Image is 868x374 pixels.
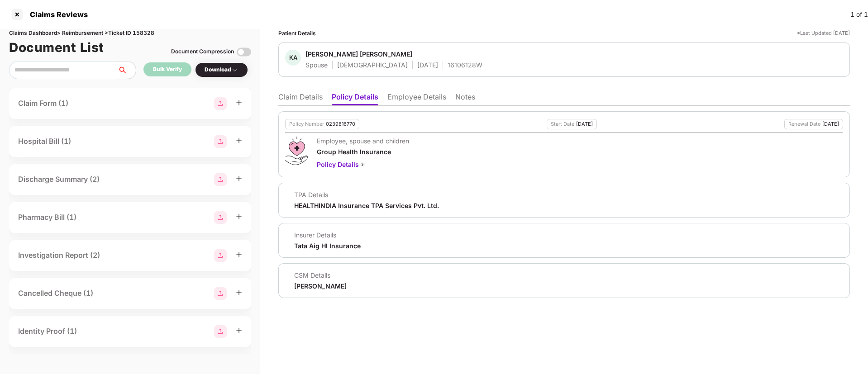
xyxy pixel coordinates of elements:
[417,61,438,69] div: [DATE]
[294,231,361,239] div: Insurer Details
[153,65,182,74] div: Bulk Verify
[236,175,242,182] span: plus
[788,121,820,127] div: Renewal Date
[359,161,366,168] img: svg+xml;base64,PHN2ZyBpZD0iQmFjay0yMHgyMCIgeG1sbnM9Imh0dHA6Ly93d3cudzMub3JnLzIwMDAvc3ZnIiB3aWR0aD...
[305,61,328,69] div: Spouse
[797,29,850,38] div: *Last Updated [DATE]
[236,251,242,258] span: plus
[294,190,439,199] div: TPA Details
[18,212,76,223] div: Pharmacy Bill (1)
[214,173,227,186] img: svg+xml;base64,PHN2ZyBpZD0iR3JvdXBfMjg4MTMiIGRhdGEtbmFtZT0iR3JvdXAgMjg4MTMiIHhtbG5zPSJodHRwOi8vd3...
[117,66,136,74] span: search
[18,288,93,299] div: Cancelled Cheque (1)
[294,271,347,279] div: CSM Details
[236,137,242,144] span: plus
[214,325,227,338] img: svg+xml;base64,PHN2ZyBpZD0iR3JvdXBfMjg4MTMiIGRhdGEtbmFtZT0iR3JvdXAgMjg4MTMiIHhtbG5zPSJodHRwOi8vd3...
[18,136,71,147] div: Hospital Bill (1)
[337,61,408,69] div: [DEMOGRAPHIC_DATA]
[237,45,251,59] img: svg+xml;base64,PHN2ZyBpZD0iVG9nZ2xlLTMyeDMyIiB4bWxucz0iaHR0cDovL3d3dy53My5vcmcvMjAwMC9zdmciIHdpZH...
[294,201,439,210] div: HEALTHINDIA Insurance TPA Services Pvt. Ltd.
[448,61,482,69] div: 16106128W
[9,29,251,38] div: Claims Dashboard > Reimbursement > Ticket ID 158328
[236,289,242,296] span: plus
[294,241,361,250] div: Tata Aig HI Insurance
[822,121,839,127] div: [DATE]
[9,38,104,57] h1: Document List
[236,213,242,220] span: plus
[214,135,227,148] img: svg+xml;base64,PHN2ZyBpZD0iR3JvdXBfMjg4MTMiIGRhdGEtbmFtZT0iR3JvdXAgMjg4MTMiIHhtbG5zPSJodHRwOi8vd3...
[214,249,227,262] img: svg+xml;base64,PHN2ZyBpZD0iR3JvdXBfMjg4MTMiIGRhdGEtbmFtZT0iR3JvdXAgMjg4MTMiIHhtbG5zPSJodHRwOi8vd3...
[214,211,227,224] img: svg+xml;base64,PHN2ZyBpZD0iR3JvdXBfMjg4MTMiIGRhdGEtbmFtZT0iR3JvdXAgMjg4MTMiIHhtbG5zPSJodHRwOi8vd3...
[18,250,100,261] div: Investigation Report (2)
[18,174,100,185] div: Discharge Summary (2)
[171,47,234,56] div: Document Compression
[214,97,227,110] img: svg+xml;base64,PHN2ZyBpZD0iR3JvdXBfMjg4MTMiIGRhdGEtbmFtZT0iR3JvdXAgMjg4MTMiIHhtbG5zPSJodHRwOi8vd3...
[387,92,446,105] li: Employee Details
[236,327,242,334] span: plus
[24,10,88,19] div: Claims Reviews
[117,61,136,79] button: search
[236,99,242,106] span: plus
[285,137,307,165] img: svg+xml;base64,PHN2ZyB4bWxucz0iaHR0cDovL3d3dy53My5vcmcvMjAwMC9zdmciIHdpZHRoPSI0OS4zMiIgaGVpZ2h0PS...
[18,326,77,337] div: Identity Proof (1)
[231,66,238,74] img: svg+xml;base64,PHN2ZyBpZD0iRHJvcGRvd24tMzJ4MzIiIHhtbG5zPSJodHRwOi8vd3d3LnczLm9yZy8yMDAwL3N2ZyIgd2...
[455,92,475,105] li: Notes
[551,121,574,127] div: Start Date
[317,160,409,170] div: Policy Details
[278,92,323,105] li: Claim Details
[317,137,409,145] div: Employee, spouse and children
[285,50,301,66] div: KA
[850,9,868,19] div: 1 of 1
[205,66,238,74] div: Download
[289,121,324,127] div: Policy Number
[294,282,347,290] div: [PERSON_NAME]
[326,121,355,127] div: 0239816770
[317,147,409,156] div: Group Health Insurance
[278,29,316,38] div: Patient Details
[576,121,593,127] div: [DATE]
[18,98,68,109] div: Claim Form (1)
[332,92,378,105] li: Policy Details
[305,50,412,58] div: [PERSON_NAME] [PERSON_NAME]
[214,287,227,300] img: svg+xml;base64,PHN2ZyBpZD0iR3JvdXBfMjg4MTMiIGRhdGEtbmFtZT0iR3JvdXAgMjg4MTMiIHhtbG5zPSJodHRwOi8vd3...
